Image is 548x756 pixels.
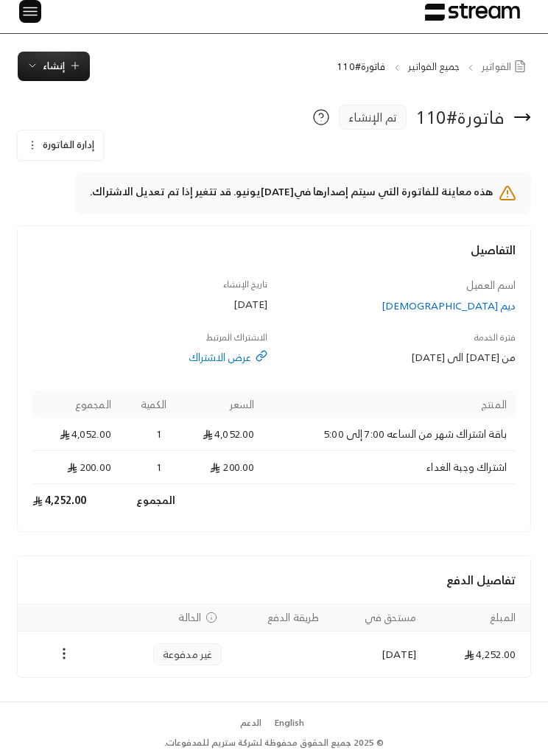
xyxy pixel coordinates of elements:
button: إنشاء [18,52,90,81]
span: الحالة [178,610,201,625]
th: المجموع [32,391,120,418]
img: Logo [425,3,520,21]
td: باقة اشتراك شهر من الساعه 7:00 إلى 5:00 [263,418,516,451]
td: 4,052.00 [175,418,263,451]
th: طريقة الدفع [231,604,328,631]
div: [DATE] [32,297,267,312]
p: هذه معاينة للفاتورة التي سيتم إصدارها في يونيو. قد تتغير إذا تم تعديل الاشتراك. [90,184,493,202]
a: جميع الفواتير [408,57,460,75]
th: مستحق في [329,604,426,631]
span: 1 [152,427,166,441]
td: 4,252.00 [32,484,120,517]
a: الفواتير [482,59,531,74]
div: فاتورة # 110 [415,105,505,129]
div: © 2025 جميع الحقوق محفوظة لشركة ستريم للمدفوعات. [164,736,384,749]
td: 200.00 [32,451,120,484]
th: المبلغ [425,604,530,631]
td: 4,052.00 [32,418,120,451]
td: [DATE] [329,631,426,677]
th: المنتج [263,391,516,418]
span: إدارة الفاتورة [43,136,94,153]
span: تاريخ الإنشاء [223,276,267,292]
img: menu [21,2,39,21]
div: English [275,716,304,729]
button: إدارة الفاتورة [18,130,103,160]
th: السعر [175,391,263,418]
span: اسم العميل [466,276,516,294]
span: غير مدفوعة [163,647,213,662]
a: ديم [DEMOGRAPHIC_DATA] [281,298,516,313]
h4: التفاصيل [32,241,516,273]
table: Payments [18,603,530,677]
a: عرض الاشتراك [32,350,267,365]
span: 1 [152,460,166,475]
p: فاتورة#110 [337,59,385,74]
nav: breadcrumb [337,59,531,74]
td: 200.00 [175,451,263,484]
th: الكمية [120,391,176,418]
span: إنشاء [43,57,65,74]
div: من [DATE] الى [DATE] [281,350,516,365]
table: Products [32,391,516,517]
a: الدعم [236,710,266,735]
td: اشتراك وجبة الغداء [263,451,516,484]
td: 4,252.00 [425,631,530,677]
strong: [DATE] [261,182,294,200]
span: الاشتراك المرتبط [206,329,267,345]
span: فترة الخدمة [474,329,516,345]
span: تم الإنشاء [348,108,397,126]
td: المجموع [120,484,176,517]
h4: تفاصيل الدفع [32,571,516,589]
